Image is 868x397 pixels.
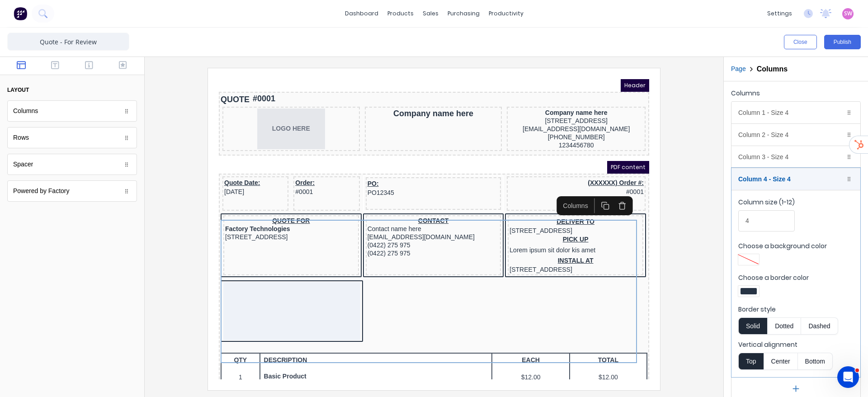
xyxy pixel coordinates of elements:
div: Quote Date:[DATE] [5,99,68,117]
div: Spacer [13,160,33,169]
div: [PHONE_NUMBER] [290,54,425,62]
div: Powered by Factory [13,186,70,196]
button: Dotted [767,317,801,335]
div: Column size (1-12) [738,198,795,210]
div: Rows [7,127,137,148]
div: Powered by Factory [7,180,137,202]
div: PICK UPLorem ipsum sit dolor kis amet [291,156,423,177]
div: purchasing [443,7,484,20]
div: layout [7,86,29,94]
iframe: Intercom live chat [837,366,859,388]
div: DELIVER TO[STREET_ADDRESS] [291,138,423,156]
label: Border style [738,305,854,314]
div: Contact name here [149,146,281,154]
div: Quote Date:[DATE]Order:#0001PO:PO12345(XXXXXX) Order #:#0001 [2,96,429,134]
button: Close [784,35,817,49]
div: 1234456780 [290,62,425,70]
div: Column 2 - Size 4 [731,124,860,146]
span: SW [844,9,852,18]
label: Choose a background color [738,241,854,250]
div: Factory Technologies [6,146,138,154]
button: Top [738,353,764,370]
div: [STREET_ADDRESS] [290,38,425,46]
div: productivity [484,7,528,20]
div: QUOTE FORFactory Technologies[STREET_ADDRESS]CONTACTContact name here[EMAIL_ADDRESS][DOMAIN_NAME]... [2,134,429,265]
button: Duplicate [378,119,395,134]
img: Factory [14,7,27,20]
div: INSTALL AT[STREET_ADDRESS] [291,177,423,195]
div: Columns [340,122,373,132]
div: sales [418,7,443,20]
div: products [383,7,418,20]
button: Page [731,64,746,74]
div: Column 1 - Size 4 [731,102,860,123]
a: dashboard [340,7,383,20]
div: Columns [13,106,38,116]
div: Spacer [7,154,137,175]
button: Publish [824,35,861,49]
div: Company name here [290,29,425,38]
div: Company name here [148,29,282,39]
button: Delete [395,119,412,134]
label: Vertical alignment [738,340,854,349]
div: Columns [7,100,137,122]
button: Solid [738,317,767,335]
div: CONTACT [149,138,281,146]
div: [EMAIL_ADDRESS][DOMAIN_NAME] [149,154,281,162]
button: Center [764,353,798,370]
input: Column size (1-12) [738,210,795,232]
div: LOGO HERE [5,29,139,70]
div: Column 4 - Size 4 [731,168,860,190]
div: [STREET_ADDRESS] [6,154,138,162]
div: Rows [13,133,29,142]
button: layout [7,82,137,98]
h2: Columns [757,65,788,73]
div: QUOTE#0001 [2,14,429,27]
label: Choose a border color [738,273,854,282]
div: Order:#0001 [76,99,139,117]
div: LOGO HERECompany name hereCompany name here[STREET_ADDRESS][EMAIL_ADDRESS][DOMAIN_NAME][PHONE_NUM... [2,27,429,75]
div: PO:PO12345 [149,100,281,118]
div: Column 3 - Size 4 [731,146,860,168]
button: Dashed [801,317,838,335]
div: settings [763,7,797,20]
div: [EMAIL_ADDRESS][DOMAIN_NAME] [290,46,425,54]
input: Enter template name here [7,33,129,51]
span: PDF content [388,82,430,95]
div: QUOTE FOR [6,138,138,146]
div: Columns [731,89,861,101]
div: (0422) 275 975 [149,170,281,178]
div: (XXXXXX) Order #:#0001 [290,99,425,117]
div: (0422) 275 975 [149,162,281,170]
button: Bottom [798,353,833,370]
